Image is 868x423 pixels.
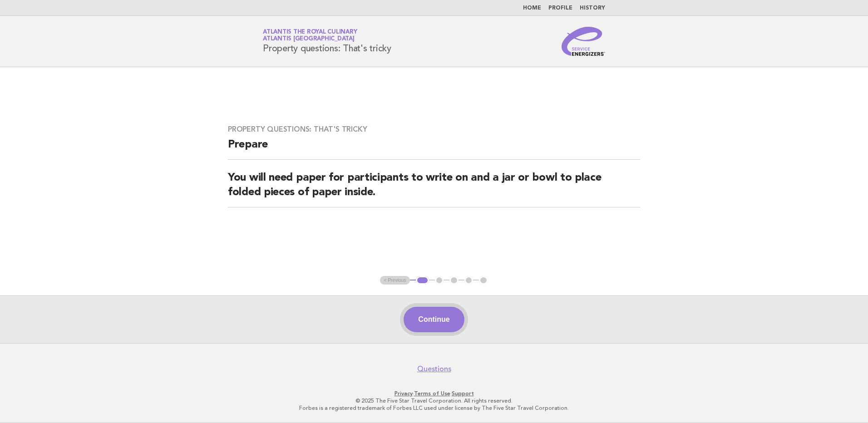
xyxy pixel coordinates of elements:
[263,30,391,53] h1: Property questions: That's tricky
[156,390,712,397] p: · ·
[523,5,541,11] a: Home
[156,397,712,404] p: © 2025 The Five Star Travel Corporation. All rights reserved.
[228,171,640,207] h2: You will need paper for participants to write on and a jar or bowl to place folded pieces of pape...
[228,138,640,160] h2: Prepare
[263,36,355,42] span: Atlantis [GEOGRAPHIC_DATA]
[414,390,450,397] a: Terms of Use
[395,390,413,397] a: Privacy
[580,5,605,11] a: History
[416,276,429,285] button: 1
[548,5,572,11] a: Profile
[417,364,451,374] a: Questions
[156,404,712,412] p: Forbes is a registered trademark of Forbes LLC used under license by The Five Star Travel Corpora...
[263,29,357,42] a: Atlantis the Royal CulinaryAtlantis [GEOGRAPHIC_DATA]
[228,125,640,134] h3: Property questions: That's tricky
[452,390,474,397] a: Support
[404,307,464,332] button: Continue
[562,27,605,56] img: Service Energizers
